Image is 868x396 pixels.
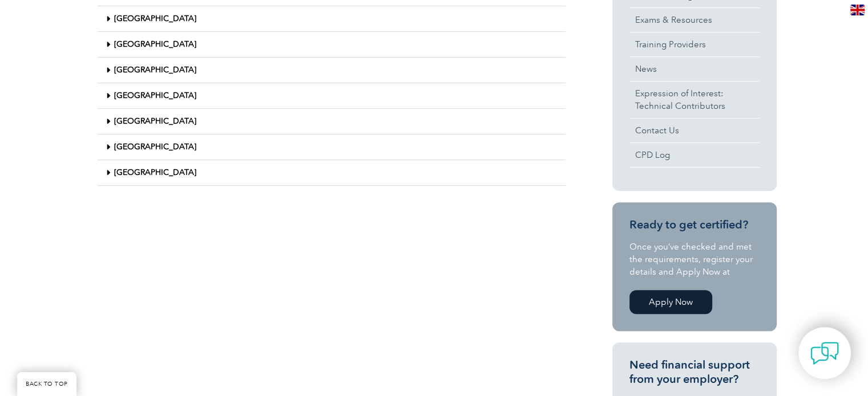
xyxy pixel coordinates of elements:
[629,8,760,32] a: Exams & Resources
[629,81,760,118] a: Expression of Interest:Technical Contributors
[629,358,760,386] h3: Need financial support from your employer?
[98,83,566,109] div: [GEOGRAPHIC_DATA]
[17,372,76,396] a: BACK TO TOP
[114,39,196,49] a: [GEOGRAPHIC_DATA]
[629,290,712,314] a: Apply Now
[98,6,566,32] div: [GEOGRAPHIC_DATA]
[629,240,760,278] p: Once you’ve checked and met the requirements, register your details and Apply Now at
[98,32,566,58] div: [GEOGRAPHIC_DATA]
[114,14,196,23] a: [GEOGRAPHIC_DATA]
[98,109,566,134] div: [GEOGRAPHIC_DATA]
[810,339,839,368] img: contact-chat.png
[114,116,196,126] a: [GEOGRAPHIC_DATA]
[114,91,196,100] a: [GEOGRAPHIC_DATA]
[98,58,566,83] div: [GEOGRAPHIC_DATA]
[629,143,760,167] a: CPD Log
[98,160,566,186] div: [GEOGRAPHIC_DATA]
[114,168,196,177] a: [GEOGRAPHIC_DATA]
[114,65,196,75] a: [GEOGRAPHIC_DATA]
[629,57,760,81] a: News
[98,134,566,160] div: [GEOGRAPHIC_DATA]
[114,142,196,152] a: [GEOGRAPHIC_DATA]
[629,119,760,142] a: Contact Us
[850,5,865,15] img: en
[629,218,760,232] h3: Ready to get certified?
[629,32,760,56] a: Training Providers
